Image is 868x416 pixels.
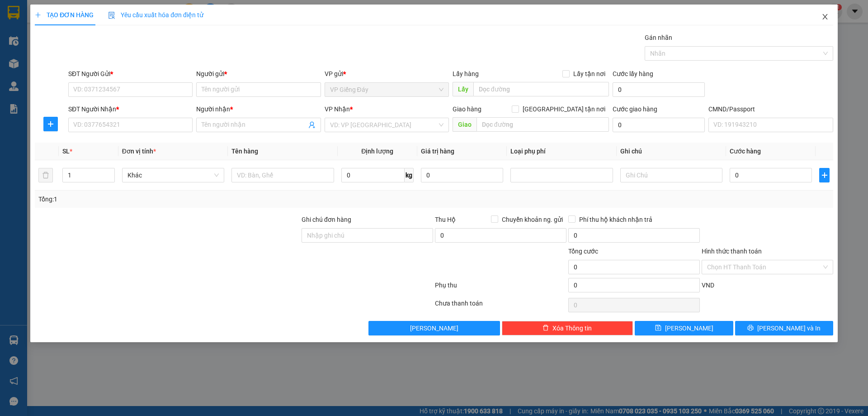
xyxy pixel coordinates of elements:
[434,280,567,296] div: Phụ thu
[368,321,500,335] button: [PERSON_NAME]
[507,143,616,160] th: Loại phụ phí
[302,228,433,243] input: Ghi chú đơn hàng
[122,148,156,155] span: Đơn vị tính
[552,323,592,333] span: Xóa Thông tin
[735,321,833,335] button: printer[PERSON_NAME] và In
[519,104,609,114] span: [GEOGRAPHIC_DATA] tận nơi
[108,12,115,19] img: icon
[421,148,454,155] span: Giá trị hàng
[62,148,70,155] span: SL
[302,216,351,223] label: Ghi chú đơn hàng
[542,325,549,332] span: delete
[231,168,334,182] input: VD: Bàn, Ghế
[576,215,656,225] span: Phí thu hộ khách nhận trả
[820,172,829,179] span: plus
[38,194,335,204] div: Tổng: 1
[68,104,193,114] div: SĐT Người Nhận
[35,12,41,18] span: plus
[308,121,316,129] span: user-add
[498,215,566,225] span: Chuyển khoản ng. gửi
[613,82,705,97] input: Cước lấy hàng
[502,321,633,335] button: deleteXóa Thông tin
[330,83,443,96] span: VP Giếng Đáy
[821,13,829,20] span: close
[196,69,321,79] div: Người gửi
[819,168,829,182] button: plus
[757,323,821,333] span: [PERSON_NAME] và In
[747,325,754,332] span: printer
[568,248,598,255] span: Tổng cước
[655,325,661,332] span: save
[476,117,609,132] input: Dọc đường
[613,70,653,77] label: Cước lấy hàng
[453,82,473,96] span: Lấy
[38,168,53,182] button: delete
[108,11,203,19] span: Yêu cầu xuất hóa đơn điện tử
[702,248,762,255] label: Hình thức thanh toán
[68,69,193,79] div: SĐT Người Gửi
[435,216,456,223] span: Thu Hộ
[361,148,393,155] span: Định lượng
[434,298,567,314] div: Chưa thanh toán
[196,104,321,114] div: Người nhận
[43,117,58,131] button: plus
[453,117,476,132] span: Giao
[325,69,449,79] div: VP gửi
[645,34,672,41] label: Gán nhãn
[325,105,350,113] span: VP Nhận
[617,143,726,160] th: Ghi chú
[473,82,609,96] input: Dọc đường
[812,5,838,30] button: Close
[635,321,733,335] button: save[PERSON_NAME]
[453,105,481,113] span: Giao hàng
[231,148,258,155] span: Tên hàng
[35,11,94,19] span: TẠO ĐƠN HÀNG
[570,69,609,79] span: Lấy tận nơi
[708,104,833,114] div: CMND/Passport
[44,120,57,128] span: plus
[613,118,705,132] input: Cước giao hàng
[620,168,722,182] input: Ghi Chú
[127,168,219,182] span: Khác
[405,168,414,182] span: kg
[613,105,657,113] label: Cước giao hàng
[730,148,761,155] span: Cước hàng
[421,168,503,182] input: 0
[702,282,714,289] span: VND
[453,70,479,77] span: Lấy hàng
[665,323,713,333] span: [PERSON_NAME]
[410,323,458,333] span: [PERSON_NAME]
